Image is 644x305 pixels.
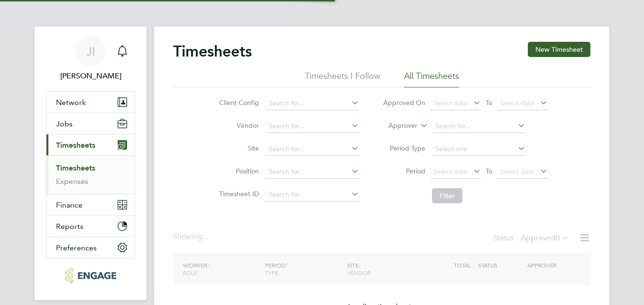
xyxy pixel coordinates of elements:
div: Status [493,232,571,245]
span: To [483,96,495,109]
span: Select date [433,167,468,176]
label: Timesheet ID [216,190,259,198]
button: Filter [432,188,462,203]
span: Preferences [56,243,97,252]
button: New Timesheet [528,42,590,57]
h2: Timesheets [173,42,252,61]
label: Approved On [383,98,425,107]
span: ... [202,232,208,241]
img: educationmattersgroup-logo-retina.png [65,268,116,283]
label: Approved [521,233,570,243]
label: Site [216,144,259,152]
span: To [483,165,495,177]
li: Timesheets I Follow [305,70,380,87]
span: Network [56,98,86,107]
input: Select one [432,143,525,156]
button: Network [46,92,135,113]
button: Finance [46,194,135,215]
span: Finance [56,200,83,210]
span: 0 [556,233,560,243]
span: Select date [433,99,468,107]
input: Search for... [266,188,359,201]
span: Timesheets [56,141,95,150]
input: Search for... [266,165,359,179]
button: Preferences [46,237,135,258]
a: Go to home page [46,268,135,283]
li: All Timesheets [404,70,459,87]
div: Timesheets [46,155,135,194]
input: Search for... [432,120,525,133]
span: Jobs [56,119,73,128]
span: Select date [500,99,534,107]
a: Expenses [56,177,88,186]
a: JI[PERSON_NAME] [46,36,135,82]
span: Reports [56,222,83,231]
button: Jobs [46,113,135,134]
label: Period Type [383,144,425,152]
label: Position [216,167,259,175]
input: Search for... [266,120,359,133]
button: Timesheets [46,134,135,155]
label: Approver [375,121,417,131]
span: Select date [500,167,534,176]
span: Joseph Iragi [46,70,135,82]
button: Reports [46,216,135,237]
input: Search for... [266,143,359,156]
input: Search for... [266,97,359,110]
nav: Main navigation [35,27,147,300]
a: Timesheets [56,163,95,172]
label: Vendor [216,121,259,130]
div: Showing [173,232,210,242]
label: Period [383,167,425,175]
span: JI [86,45,95,57]
label: Client Config [216,98,259,107]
